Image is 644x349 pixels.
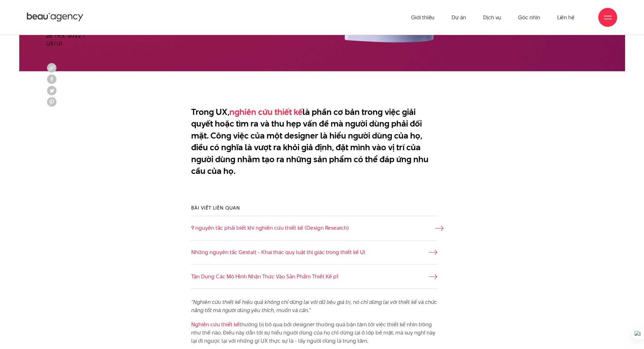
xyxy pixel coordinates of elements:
[191,321,239,328] a: Nghiên cứu thiết kế
[46,32,86,47] span: 28 Th3, 2022 / UX/UI
[191,106,437,189] p: Trong UX, là phần cơ bản trong việc giải quyết hoặc tìm ra và thu hẹp vấn đề mà người dùng phải đ...
[229,106,303,118] a: nghiên cứu thiết kế
[191,321,437,345] p: thường bị bỏ qua bởi designer thường quá bận tâm tới việc thiết kế nhìn trông như thế nào. Điều n...
[191,204,437,211] h3: Bài viết liên quan
[191,224,437,232] a: 9 nguyên tắc phải biết khi nghiên cứu thiết kế (Design Research)
[191,298,437,314] em: "Nghiên cứu thiết kế hiệu quả không chỉ dừng lại với dữ liệu giá trị, nó chỉ dừng lại với thiết k...
[191,273,437,281] a: Tận Dụng Các Mô Hình Nhận Thức Vào Sản Phẩm Thiết Kế p1
[191,248,437,257] a: Những nguyên tắc Gestalt - Khai thác quy luật thị giác trong thiết kế UI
